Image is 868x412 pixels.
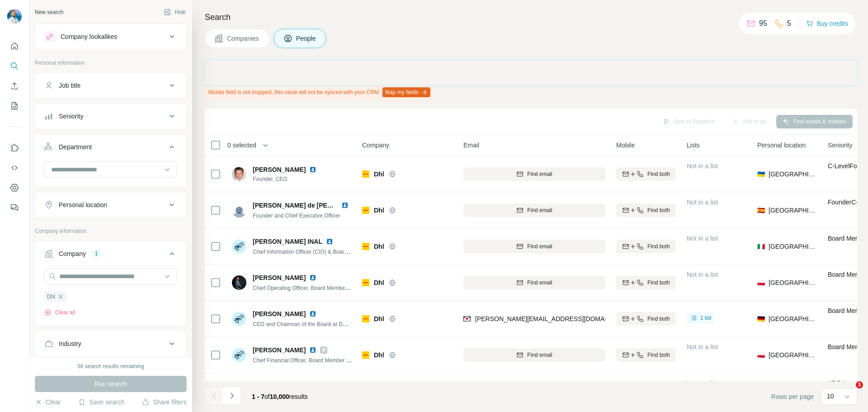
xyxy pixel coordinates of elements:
[757,314,765,323] span: 🇩🇪
[7,160,22,176] button: Use Surfe API
[687,235,718,242] span: Not in a list
[647,351,670,359] span: Find both
[856,381,863,388] span: 1
[616,240,676,253] button: Find both
[616,167,676,181] button: Find both
[232,167,246,181] img: Avatar
[35,105,186,127] button: Seniority
[463,276,605,289] button: Find email
[227,141,256,150] span: 0 selected
[253,346,306,355] span: [PERSON_NAME]
[647,279,670,287] span: Find both
[253,309,306,318] span: [PERSON_NAME]
[59,339,81,348] div: Industry
[647,242,670,251] span: Find both
[463,348,605,362] button: Find email
[326,238,333,245] img: LinkedIn logo
[463,240,605,253] button: Find email
[232,203,246,218] img: Avatar
[759,18,767,29] p: 95
[647,315,670,323] span: Find both
[296,34,317,43] span: People
[757,170,765,179] span: 🇺🇦
[35,398,61,407] button: Clear
[616,276,676,289] button: Find both
[362,170,369,178] img: Logo of Dhl
[157,5,192,19] button: Hide
[757,242,765,251] span: 🇮🇹
[769,206,817,215] span: [GEOGRAPHIC_DATA]
[463,167,605,181] button: Find email
[362,279,369,286] img: Logo of Dhl
[757,206,765,215] span: 🇪🇸
[253,248,369,255] span: Chief Information Officer (CIO) & Board Member
[687,343,718,350] span: Not in a list
[35,75,186,96] button: Job title
[253,320,458,327] span: CEO and Chairman of the Board at DHL Express Germany & [GEOGRAPHIC_DATA]
[253,356,382,364] span: Chief Financial Officer, Board Member APM Solutions
[253,284,383,291] span: Chief Operating Officer, Board Member APM Solutions
[252,393,308,400] span: results
[374,314,384,323] span: Dhl
[769,350,817,360] span: [GEOGRAPHIC_DATA]
[232,239,246,254] img: Avatar
[616,348,676,362] button: Find both
[687,379,718,387] span: Not in a list
[59,112,83,121] div: Seniority
[837,381,859,403] iframe: Intercom live chat
[7,9,22,24] img: Avatar
[77,362,144,370] div: 56 search results remaining
[142,398,187,407] button: Share filters
[205,11,857,24] h4: Search
[463,314,471,323] img: provider findymail logo
[382,87,430,97] button: Map my fields
[374,170,384,179] span: Dhl
[7,38,22,54] button: Quick start
[769,278,817,287] span: [GEOGRAPHIC_DATA]
[252,393,264,400] span: 1 - 7
[687,141,700,150] span: Lists
[205,61,857,85] iframe: Banner
[769,170,817,179] span: [GEOGRAPHIC_DATA]
[687,199,718,206] span: Not in a list
[527,242,552,251] span: Find email
[362,351,369,359] img: Logo of Dhl
[757,350,765,360] span: 🇵🇱
[362,243,369,250] img: Logo of Dhl
[341,202,349,209] img: LinkedIn logo
[616,312,676,326] button: Find both
[47,293,55,301] span: Dhl
[227,34,260,43] span: Companies
[700,314,712,322] span: 1 list
[78,398,124,407] button: Save search
[828,379,858,387] span: VP C-Level
[7,98,22,114] button: My lists
[771,392,814,401] span: Rows per page
[463,141,479,150] span: Email
[527,206,552,214] span: Find email
[59,142,92,152] div: Department
[374,242,384,251] span: Dhl
[35,8,63,16] div: New search
[59,81,80,90] div: Job title
[253,202,370,209] span: [PERSON_NAME] de [PERSON_NAME]
[647,170,670,178] span: Find both
[616,141,635,150] span: Mobile
[787,18,791,29] p: 5
[527,170,552,178] span: Find email
[362,315,369,322] img: Logo of Dhl
[7,180,22,196] button: Dashboard
[757,141,806,150] span: Personal location
[828,141,852,150] span: Seniority
[687,162,718,170] span: Not in a list
[205,85,432,100] div: Mobile field is not mapped, this value will not be synced with your CRM
[35,194,186,216] button: Personal location
[35,243,186,268] button: Company1
[616,204,676,217] button: Find both
[35,136,186,161] button: Department
[253,165,306,174] span: [PERSON_NAME]
[270,393,289,400] span: 10,000
[374,206,384,215] span: Dhl
[61,32,117,41] div: Company lookalikes
[59,249,86,258] div: Company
